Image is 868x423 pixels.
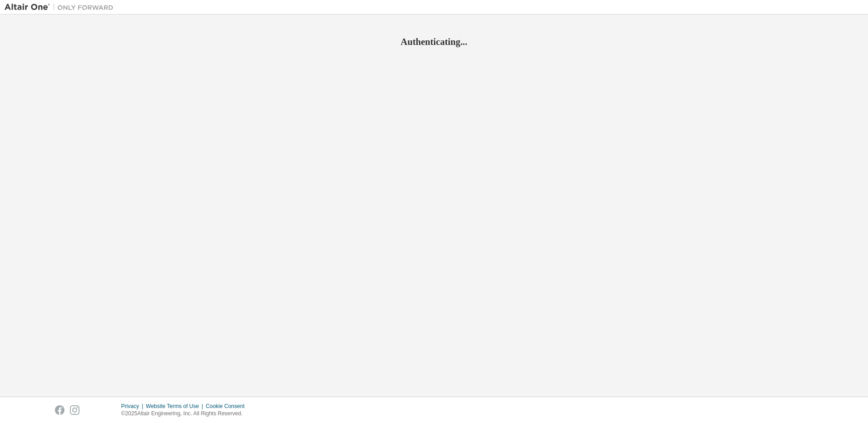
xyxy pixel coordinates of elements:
div: Website Terms of Use [146,403,206,410]
div: Privacy [121,403,146,410]
p: © 2025 Altair Engineering, Inc. All Rights Reserved. [121,410,250,418]
img: instagram.svg [70,405,79,415]
h2: Authenticating... [5,36,863,48]
div: Cookie Consent [206,403,250,410]
img: Altair One [5,3,118,12]
img: facebook.svg [55,405,64,415]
